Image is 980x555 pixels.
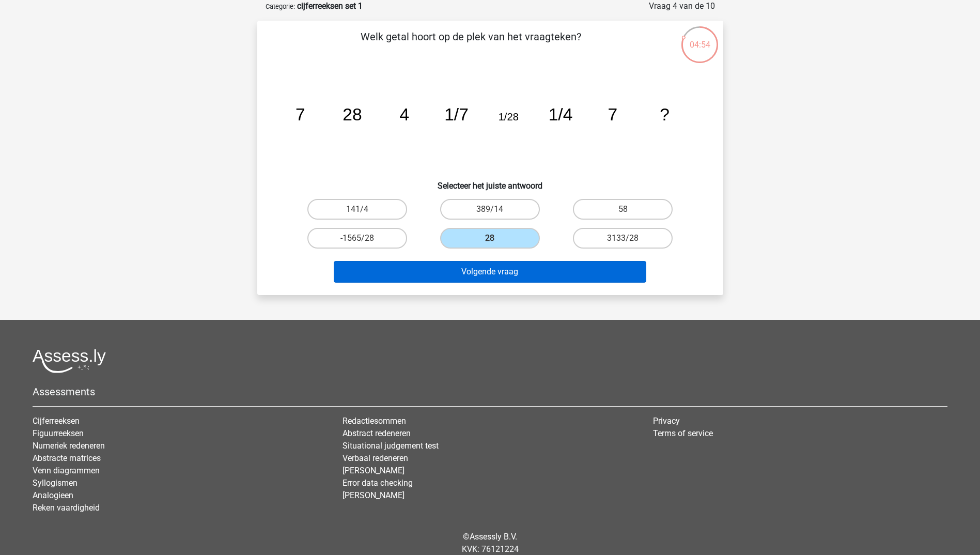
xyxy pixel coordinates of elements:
[343,453,408,463] a: Verbaal redeneren
[440,228,540,249] label: 28
[343,466,405,475] a: [PERSON_NAME]
[343,478,413,488] a: Error data checking
[444,105,469,124] tspan: 1/7
[297,1,363,11] strong: cijferreeksen set 1
[33,441,105,451] a: Numeriek redeneren
[470,532,517,542] a: Assessly B.V.
[33,349,106,373] img: Assessly logo
[274,173,707,191] h6: Selecteer het juiste antwoord
[33,453,101,463] a: Abstracte matrices
[33,416,80,426] a: Cijferreeksen
[33,490,73,500] a: Analogieen
[343,105,362,124] tspan: 28
[680,25,719,51] div: 04:54
[343,441,439,451] a: Situational judgement test
[653,428,713,438] a: Terms of service
[33,428,84,438] a: Figuurreeksen
[307,199,407,220] label: 141/4
[334,261,646,283] button: Volgende vraag
[548,105,572,124] tspan: 1/4
[660,105,670,124] tspan: ?
[33,386,947,398] h5: Assessments
[343,416,406,426] a: Redactiesommen
[33,478,77,488] a: Syllogismen
[274,29,668,60] p: Welk getal hoort op de plek van het vraagteken?
[33,503,100,513] a: Reken vaardigheid
[343,490,405,500] a: [PERSON_NAME]
[573,228,673,249] label: 3133/28
[266,3,295,10] small: Categorie:
[440,199,540,220] label: 389/14
[307,228,407,249] label: -1565/28
[498,111,518,122] tspan: 1/28
[33,466,100,475] a: Venn diagrammen
[573,199,673,220] label: 58
[399,105,409,124] tspan: 4
[653,416,680,426] a: Privacy
[295,105,305,124] tspan: 7
[608,105,617,124] tspan: 7
[343,428,411,438] a: Abstract redeneren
